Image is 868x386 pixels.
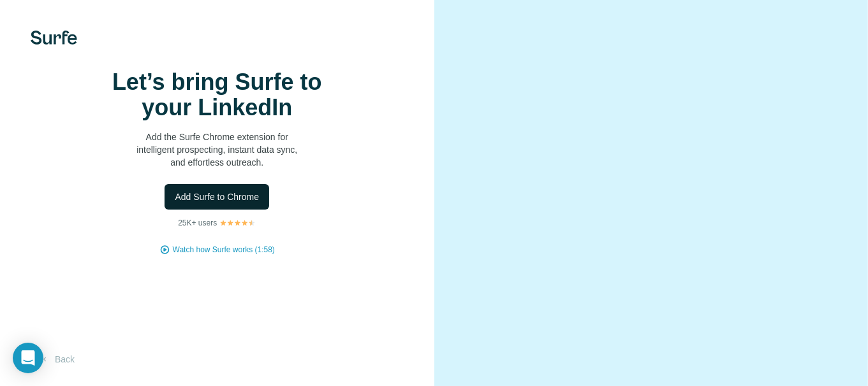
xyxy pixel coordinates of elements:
span: Add Surfe to Chrome [175,190,259,203]
div: Open Intercom Messenger [13,343,43,373]
button: Back [31,348,84,371]
img: Rating Stars [219,219,256,227]
p: Add the Surfe Chrome extension for intelligent prospecting, instant data sync, and effortless out... [89,131,344,169]
h1: Let’s bring Surfe to your LinkedIn [89,69,344,120]
button: Add Surfe to Chrome [165,184,269,210]
img: Surfe's logo [31,31,77,45]
button: Watch how Surfe works (1:58) [173,244,275,255]
p: 25K+ users [178,217,217,229]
